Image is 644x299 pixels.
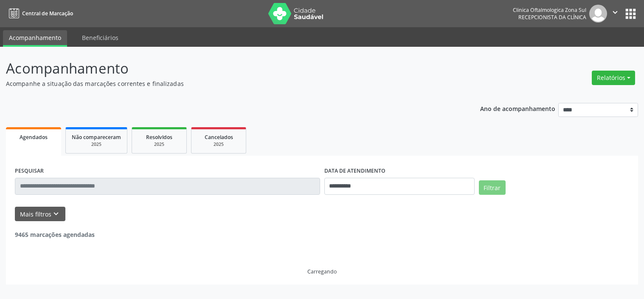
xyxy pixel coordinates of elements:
[15,207,65,222] button: Mais filtroskeyboard_arrow_down
[205,134,233,141] span: Cancelados
[146,134,172,141] span: Resolvidos
[197,141,240,148] div: 2025
[15,231,95,239] strong: 9465 marcações agendadas
[3,30,67,47] a: Acompanhamento
[610,8,620,17] i: 
[15,165,44,178] label: PESQUISAR
[72,141,121,148] div: 2025
[589,5,607,23] img: img
[479,180,506,195] button: Filtrar
[72,134,121,141] span: Não compareceram
[607,5,623,23] button: 
[623,6,638,21] button: apps
[513,6,586,14] div: Clinica Oftalmologica Zona Sul
[6,58,448,79] p: Acompanhamento
[51,209,61,219] i: keyboard_arrow_down
[138,141,180,148] div: 2025
[20,134,48,141] span: Agendados
[6,79,448,88] p: Acompanhe a situação das marcações correntes e finalizadas
[480,103,555,114] p: Ano de acompanhamento
[22,10,73,17] span: Central de Marcação
[592,71,635,85] button: Relatórios
[307,268,337,275] div: Carregando
[518,14,586,21] span: Recepcionista da clínica
[6,6,73,20] a: Central de Marcação
[76,30,124,45] a: Beneficiários
[324,165,385,178] label: DATA DE ATENDIMENTO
